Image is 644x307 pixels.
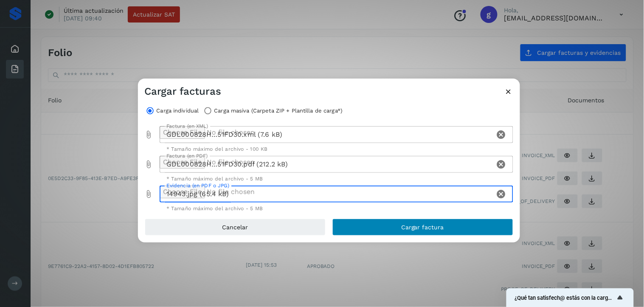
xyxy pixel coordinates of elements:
[515,293,625,303] button: Mostrar encuesta - ¿Qué tan satisfech@ estás con la carga de tus facturas?
[401,224,444,230] span: Cargar factura
[145,160,153,169] i: Factura (en PDF) prepended action
[166,146,506,152] div: * Tamaño máximo del archivo - 100 KB
[222,224,248,230] span: Cancelar
[160,156,495,173] div: GDL000828H…51FD30.pdf (212.2 kB)
[160,186,495,203] div: 14943.jpg (65.4 kB)
[166,206,506,211] div: * Tamaño máximo del archivo - 5 MB
[332,219,513,236] button: Cargar factura
[157,105,199,117] label: Carga individual
[496,159,506,169] i: Clear Factura (en PDF)
[496,130,506,140] i: Clear Factura (en XML)
[214,105,343,117] label: Carga masiva (Carpeta ZIP + Plantilla de carga*)
[145,130,153,139] i: Factura (en XML) prepended action
[515,295,615,301] span: ¿Qué tan satisfech@ estás con la carga de tus facturas?
[496,189,506,199] i: Clear Evidencia (en PDF o JPG)
[145,190,153,198] i: Evidencia (en PDF o JPG) prepended action
[160,126,495,143] div: GDL000828H…51FD30.xml (7.6 kB)
[145,85,222,98] h3: Cargar facturas
[145,219,326,236] button: Cancelar
[166,176,506,181] div: * Tamaño máximo del archivo - 5 MB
